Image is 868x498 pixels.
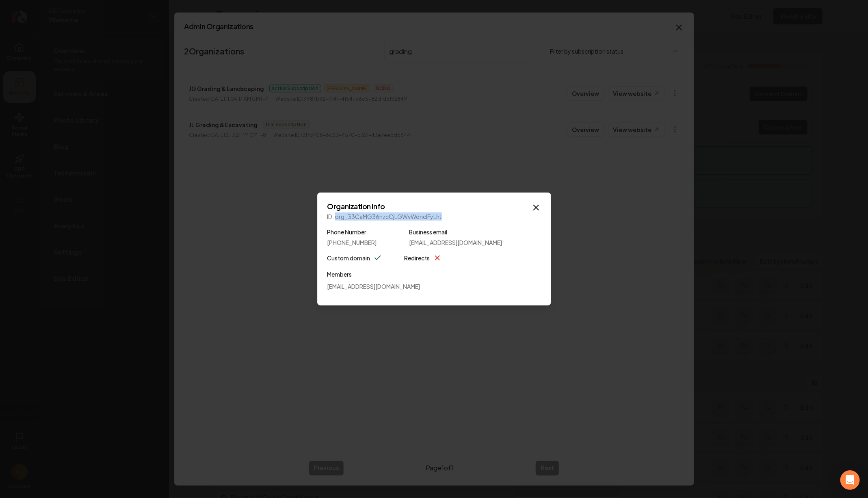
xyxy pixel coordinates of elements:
[327,253,370,263] label: Custom domain
[327,282,541,290] p: [EMAIL_ADDRESS][DOMAIN_NAME]
[327,238,377,247] span: [PHONE_NUMBER]
[409,227,502,237] label: Business email
[327,227,377,237] label: Phone Number
[327,212,541,221] p: ID: org_33CaMG36nzcCjLGWvWdnclFyLhJ
[405,253,430,263] label: Redirects
[409,238,502,247] span: [EMAIL_ADDRESS][DOMAIN_NAME]
[327,269,541,279] label: Members
[327,203,541,210] h2: Organization Info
